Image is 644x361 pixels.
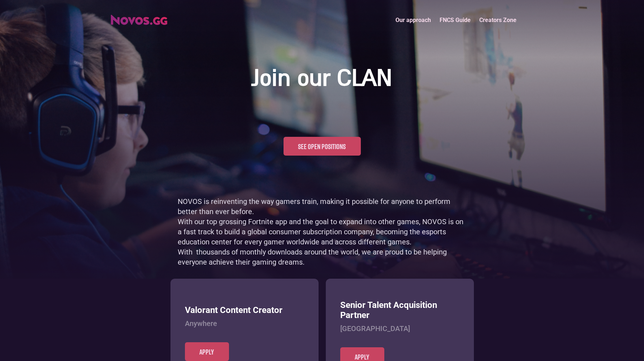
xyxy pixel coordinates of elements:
h4: Anywhere [185,319,304,328]
h3: Valorant Content Creator [185,305,304,316]
a: Apply [185,342,229,361]
a: Senior Talent Acquisition Partner[GEOGRAPHIC_DATA] [340,300,459,348]
h1: Join our CLAN [252,65,392,93]
a: FNCS Guide [435,12,475,28]
a: Creators Zone [475,12,521,28]
a: Valorant Content CreatorAnywhere [185,305,304,342]
a: See open positions [284,137,361,156]
h3: Senior Talent Acquisition Partner [340,300,459,321]
h4: [GEOGRAPHIC_DATA] [340,324,459,333]
p: NOVOS is reinventing the way gamers train, making it possible for anyone to perform better than e... [178,196,467,267]
a: Our approach [391,12,435,28]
